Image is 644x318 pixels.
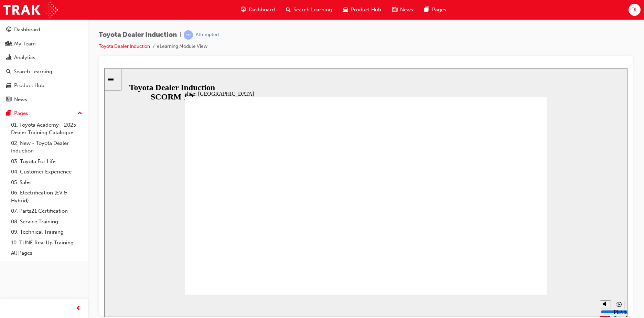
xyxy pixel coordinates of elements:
[392,6,397,14] span: news-icon
[3,2,58,18] img: Trak
[8,167,85,177] a: 04. Customer Experience
[3,107,85,120] button: Pages
[3,23,85,36] a: Dashboard
[432,6,446,14] span: Pages
[14,54,35,62] div: Analytics
[184,30,193,40] span: learningRecordVerb_ATTEMPT-icon
[6,97,11,103] span: news-icon
[6,41,11,47] span: people-icon
[293,6,332,14] span: Search Learning
[351,6,381,14] span: Product Hub
[6,55,11,61] span: chart-icon
[509,232,520,241] button: Playback speed
[77,109,82,118] span: up-icon
[424,6,429,14] span: pages-icon
[492,226,520,248] div: misc controls
[509,241,520,253] div: Playback Speed
[3,79,85,92] a: Product Hub
[343,6,348,14] span: car-icon
[6,83,11,89] span: car-icon
[14,109,28,117] div: Pages
[76,304,81,313] span: prev-icon
[496,241,541,246] input: volume
[99,31,177,39] span: Toyota Dealer Induction
[629,4,641,16] button: DL
[8,188,85,206] a: 06. Electrification (EV & Hybrid)
[3,65,85,78] a: Search Learning
[196,32,219,38] div: Attempted
[180,31,181,39] span: |
[631,6,638,14] span: DL
[387,3,419,17] a: news-iconNews
[3,22,85,107] button: DashboardMy TeamAnalyticsSearch LearningProduct HubNews
[8,248,85,258] a: All Pages
[8,156,85,167] a: 03. Toyota For Life
[14,68,52,76] div: Search Learning
[337,3,387,17] a: car-iconProduct Hub
[8,237,85,248] a: 10. TUNE Rev-Up Training
[8,216,85,227] a: 08. Service Training
[14,40,36,48] div: My Team
[99,43,150,49] a: Toyota Dealer Induction
[8,120,85,138] a: 01. Toyota Academy - 2025 Dealer Training Catalogue
[3,38,85,50] a: My Team
[8,138,85,156] a: 02. New - Toyota Dealer Induction
[400,6,413,14] span: News
[6,69,11,75] span: search-icon
[157,43,207,51] li: eLearning Module View
[286,6,291,14] span: search-icon
[496,232,507,240] button: Mute (Ctrl+Alt+M)
[241,6,246,14] span: guage-icon
[6,27,11,33] span: guage-icon
[6,110,11,117] span: pages-icon
[14,96,27,104] div: News
[8,227,85,237] a: 09. Technical Training
[3,93,85,106] a: News
[8,177,85,188] a: 05. Sales
[419,3,452,17] a: pages-iconPages
[14,26,40,34] div: Dashboard
[280,3,337,17] a: search-iconSearch Learning
[249,6,275,14] span: Dashboard
[8,206,85,216] a: 07. Parts21 Certification
[14,82,44,89] div: Product Hub
[235,3,280,17] a: guage-iconDashboard
[3,51,85,64] a: Analytics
